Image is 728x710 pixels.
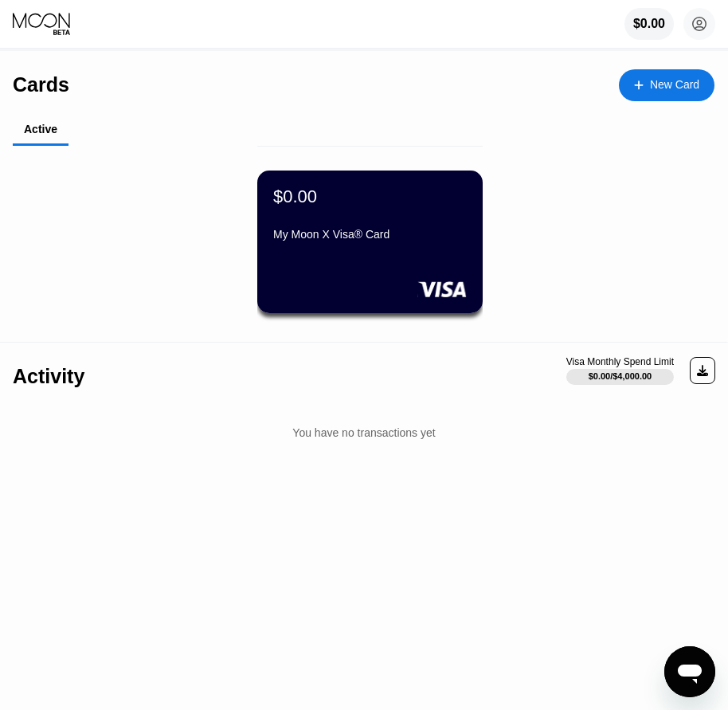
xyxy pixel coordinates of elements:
div: You have no transactions yet [13,410,715,455]
div: $0.00 / $4,000.00 [589,371,652,381]
iframe: Button to launch messaging window [664,646,715,697]
div: $0.00My Moon X Visa® Card [257,171,483,313]
div: Cards [13,73,69,96]
div: New Card [650,78,699,92]
div: $0.00 [273,186,317,207]
div: $0.00 [633,17,665,31]
div: Activity [13,365,84,388]
div: My Moon X Visa® Card [273,228,467,241]
div: Active [24,123,57,135]
div: $0.00 [624,8,674,40]
div: Visa Monthly Spend Limit$0.00/$4,000.00 [566,356,674,385]
div: New Card [619,69,714,101]
div: Visa Monthly Spend Limit [566,356,674,367]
